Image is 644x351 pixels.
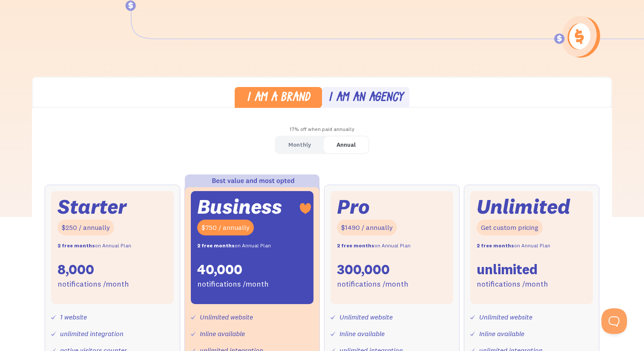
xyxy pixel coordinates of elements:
div: $250 / annually [57,220,114,235]
div: Inline available [339,328,385,340]
div: $750 / annually [197,220,254,235]
div: 40,000 [197,261,242,278]
div: Unlimited website [339,311,393,323]
div: Pro [337,197,370,216]
div: Unlimited website [200,311,253,323]
div: on Annual Plan [197,240,271,252]
div: Inline available [479,328,524,340]
div: notifications /month [477,278,548,290]
div: 300,000 [337,261,390,278]
div: on Annual Plan [477,240,550,252]
div: Unlimited [477,197,570,216]
div: unlimited integration [60,328,124,340]
strong: 2 free months [57,242,95,249]
div: 17% off when paid annually [32,123,612,136]
div: 1 website [60,311,87,323]
div: Get custom pricing [477,220,543,235]
div: notifications /month [197,278,269,290]
iframe: Toggle Customer Support [601,308,627,334]
div: Annual [336,139,356,151]
div: on Annual Plan [57,240,131,252]
strong: 2 free months [477,242,514,249]
div: Unlimited website [479,311,532,323]
div: Business [197,197,282,216]
div: I am an agency [328,92,403,104]
div: notifications /month [337,278,408,290]
div: on Annual Plan [337,240,411,252]
div: $1490 / annually [337,220,397,235]
div: unlimited [477,261,538,278]
div: 8,000 [57,261,94,278]
div: notifications /month [57,278,129,290]
div: Starter [57,197,126,216]
div: I am a brand [247,92,310,104]
div: Monthly [288,139,311,151]
strong: 2 free months [197,242,235,249]
div: Inline available [200,328,245,340]
strong: 2 free months [337,242,374,249]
